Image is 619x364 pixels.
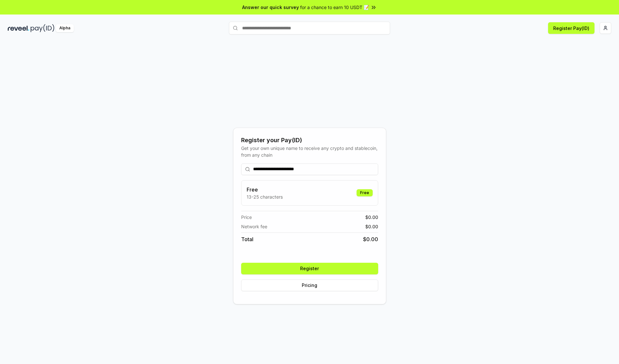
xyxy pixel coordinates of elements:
[247,193,283,200] p: 13-25 characters
[241,214,252,221] span: Price
[31,24,54,32] img: pay_id
[247,186,283,193] h3: Free
[365,223,378,230] span: $ 0.00
[241,263,378,274] button: Register
[241,235,253,243] span: Total
[8,24,29,32] img: reveel_dark
[241,136,378,145] div: Register your Pay(ID)
[363,235,378,243] span: $ 0.00
[56,24,74,32] div: Alpha
[365,214,378,221] span: $ 0.00
[241,145,378,158] div: Get your own unique name to receive any crypto and stablecoin, from any chain
[300,4,369,11] span: for a chance to earn 10 USDT 📝
[241,280,378,291] button: Pricing
[548,22,594,34] button: Register Pay(ID)
[242,4,299,11] span: Answer our quick survey
[241,223,267,230] span: Network fee
[357,189,373,196] div: Free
